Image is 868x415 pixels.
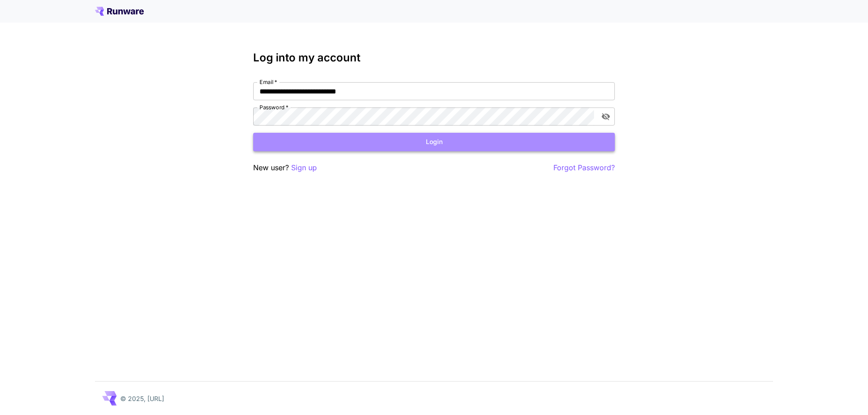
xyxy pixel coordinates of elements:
[259,78,277,86] label: Email
[259,103,288,111] label: Password
[253,133,615,151] button: Login
[253,51,615,64] h3: Log into my account
[598,108,614,125] button: toggle password visibility
[253,162,317,173] p: New user?
[553,162,615,173] button: Forgot Password?
[120,394,164,403] p: © 2025, [URL]
[291,162,317,173] button: Sign up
